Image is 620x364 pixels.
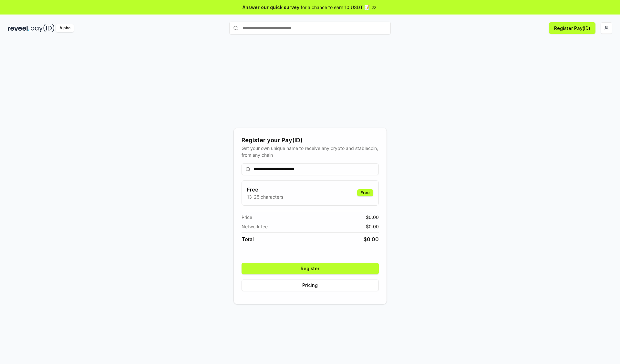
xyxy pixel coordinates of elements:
[301,4,370,11] span: for a chance to earn 10 USDT 📝
[357,189,373,196] div: Free
[366,223,379,230] span: $ 0.00
[364,235,379,243] span: $ 0.00
[242,223,268,230] span: Network fee
[247,186,283,193] h3: Free
[242,136,379,145] div: Register your Pay(ID)
[366,214,379,221] span: $ 0.00
[56,24,74,32] div: Alpha
[549,22,595,34] button: Register Pay(ID)
[31,24,55,32] img: pay_id
[243,4,299,11] span: Answer our quick survey
[242,280,379,291] button: Pricing
[8,24,29,32] img: reveel_dark
[247,193,283,200] p: 13-25 characters
[242,235,254,243] span: Total
[242,263,379,274] button: Register
[242,145,379,158] div: Get your own unique name to receive any crypto and stablecoin, from any chain
[242,214,252,221] span: Price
